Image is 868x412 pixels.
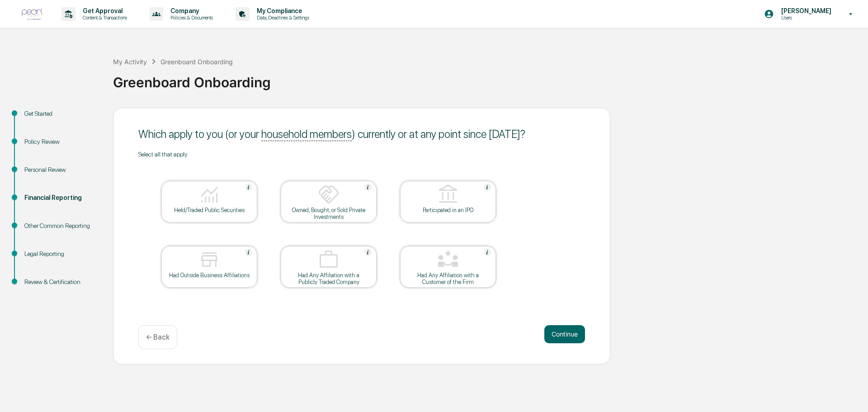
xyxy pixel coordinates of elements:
img: Had Outside Business Affiliations [198,249,220,270]
div: My Activity [113,58,147,66]
iframe: Open customer support [839,382,863,407]
div: Held/Traded Public Securities [169,207,250,213]
img: Held/Traded Public Securities [198,184,220,205]
p: ← Back [146,333,170,341]
div: Greenboard Onboarding [160,58,233,66]
img: Help [484,249,491,256]
img: Help [364,249,372,256]
img: Participated in an IPO [437,184,459,205]
img: Help [245,249,252,256]
p: [PERSON_NAME] [774,7,836,14]
div: Greenboard Onboarding [113,67,863,90]
div: Legal Reporting [24,249,99,259]
div: Personal Review [24,165,99,175]
img: Owned, Bought, or Sold Private Investments [318,184,340,205]
img: Help [245,184,252,191]
div: Select all that apply. [138,151,585,158]
p: Content & Transactions [75,14,132,21]
div: Other Common Reporting [24,221,99,231]
img: Had Any Affiliation with a Customer of the Firm [437,249,459,270]
p: Get Approval [75,7,132,14]
div: Review & Certification [24,277,99,287]
div: Had Any Affiliation with a Publicly Traded Company [288,272,369,285]
p: Policies & Documents [163,14,217,21]
img: Had Any Affiliation with a Publicly Traded Company [318,249,340,270]
div: Participated in an IPO [407,207,489,213]
p: Data, Deadlines & Settings [250,14,314,21]
p: Users [774,14,836,21]
div: Policy Review [24,137,99,147]
img: Help [484,184,491,191]
div: Get Started [24,109,99,118]
div: Which apply to you (or your ) currently or at any point since [DATE] ? [138,128,585,141]
div: Had Any Affiliation with a Customer of the Firm [407,272,489,285]
div: Had Outside Business Affiliations [169,272,250,279]
div: Financial Reporting [24,193,99,203]
button: Continue [544,325,585,343]
div: Owned, Bought, or Sold Private Investments [288,207,369,220]
u: household members [261,128,352,141]
p: Company [163,7,217,14]
img: Help [364,184,372,191]
img: logo [22,8,43,20]
p: My Compliance [250,7,314,14]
